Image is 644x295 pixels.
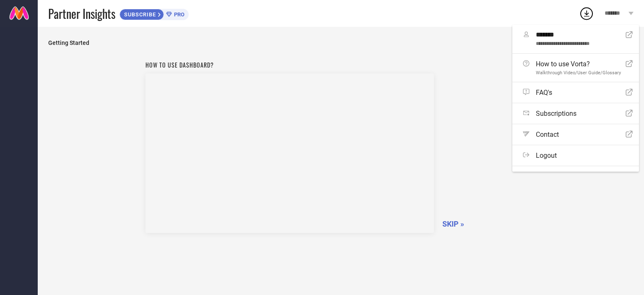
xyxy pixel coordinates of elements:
span: SKIP » [442,219,464,228]
span: Partner Insights [48,5,115,22]
span: PRO [172,11,184,18]
span: Walkthrough Video/User Guide/Glossary [536,70,621,76]
a: FAQ's [512,82,639,103]
span: SUBSCRIBE [120,11,158,18]
h1: How to use dashboard? [145,60,434,69]
div: Open download list [579,6,594,21]
span: Subscriptions [536,110,576,117]
span: FAQ's [536,89,552,97]
a: SUBSCRIBEPRO [119,7,189,20]
a: Contact [512,124,639,145]
iframe: Workspace Section [145,73,434,233]
a: Subscriptions [512,103,639,124]
span: Logout [536,151,557,159]
span: Contact [536,131,559,138]
span: Getting Started [48,39,634,46]
span: How to use Vorta? [536,60,621,68]
a: How to use Vorta?Walkthrough Video/User Guide/Glossary [512,54,639,82]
